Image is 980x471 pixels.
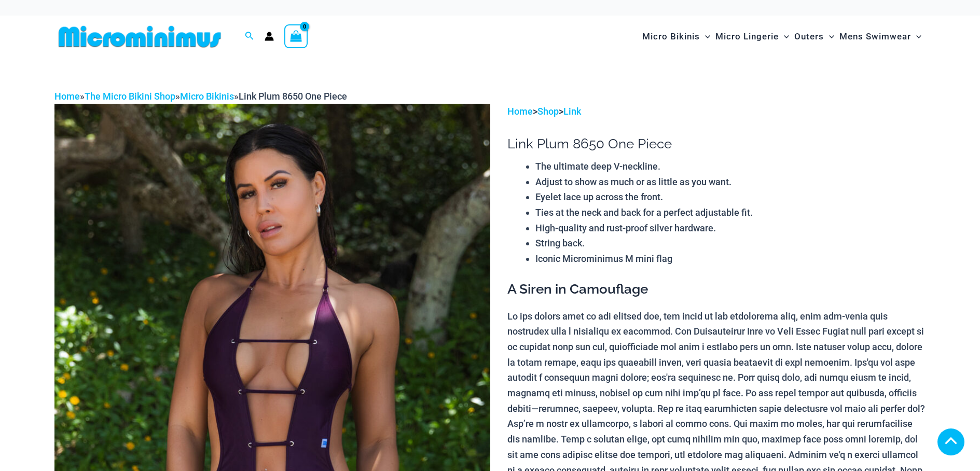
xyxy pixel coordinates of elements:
[535,205,926,220] li: Ties at the neck and back for a perfect adjustable fit.
[839,23,911,50] span: Mens Swimwear
[700,23,710,50] span: Menu Toggle
[507,104,926,119] p: > >
[54,25,225,48] img: MM SHOP LOGO FLAT
[794,23,824,50] span: Outers
[284,24,308,48] a: View Shopping Cart, empty
[911,23,921,50] span: Menu Toggle
[535,159,926,174] li: The ultimate deep V-neckline.
[265,32,274,41] a: Account icon link
[535,251,926,267] li: Iconic Microminimus M mini flag
[537,106,559,117] a: Shop
[239,91,347,102] span: Link Plum 8650 One Piece
[715,23,779,50] span: Micro Lingerie
[245,30,254,43] a: Search icon link
[507,281,926,298] h3: A Siren in Camouflage
[642,23,700,50] span: Micro Bikinis
[85,91,175,102] a: The Micro Bikini Shop
[640,21,713,52] a: Micro BikinisMenu ToggleMenu Toggle
[180,91,234,102] a: Micro Bikinis
[837,21,924,52] a: Mens SwimwearMenu ToggleMenu Toggle
[713,21,792,52] a: Micro LingerieMenu ToggleMenu Toggle
[563,106,581,117] a: Link
[507,106,533,117] a: Home
[638,19,926,54] nav: Site Navigation
[507,136,926,152] h1: Link Plum 8650 One Piece
[54,91,347,102] span: » » »
[824,23,834,50] span: Menu Toggle
[535,220,926,236] li: High-quality and rust-proof silver hardware.
[54,91,80,102] a: Home
[779,23,789,50] span: Menu Toggle
[535,174,926,190] li: Adjust to show as much or as little as you want.
[535,235,926,251] li: String back.
[535,189,926,205] li: Eyelet lace up across the front.
[792,21,837,52] a: OutersMenu ToggleMenu Toggle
